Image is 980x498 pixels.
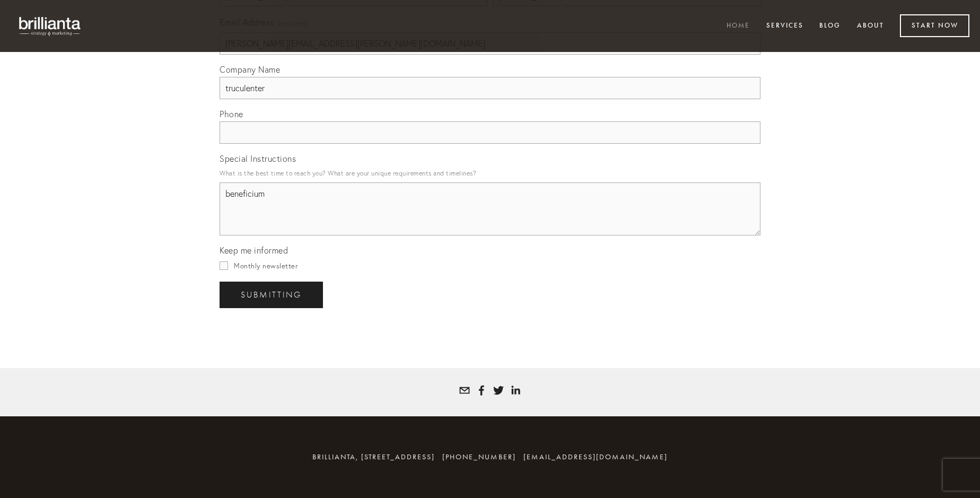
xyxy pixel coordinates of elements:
[234,261,297,270] span: Monthly newsletter
[220,245,288,256] span: Keep me informed
[850,18,891,35] a: About
[11,11,90,41] img: brillianta - research, strategy, marketing
[812,18,847,35] a: Blog
[220,64,280,75] span: Company Name
[220,153,296,164] span: Special Instructions
[220,261,228,270] input: Monthly newsletter
[720,18,757,35] a: Home
[220,182,760,235] textarea: beneficium
[900,14,969,37] a: Start Now
[493,385,504,396] a: Tatyana White
[220,282,323,308] button: SubmittingSubmitting
[459,385,470,396] a: tatyana@brillianta.com
[510,385,521,396] a: Tatyana White
[442,452,516,461] span: [PHONE_NUMBER]
[523,452,668,461] a: [EMAIL_ADDRESS][DOMAIN_NAME]
[312,452,435,461] span: brillianta, [STREET_ADDRESS]
[220,109,243,119] span: Phone
[220,166,760,180] p: What is the best time to reach you? What are your unique requirements and timelines?
[759,18,810,35] a: Services
[241,290,302,300] span: Submitting
[476,385,487,396] a: Tatyana Bolotnikov White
